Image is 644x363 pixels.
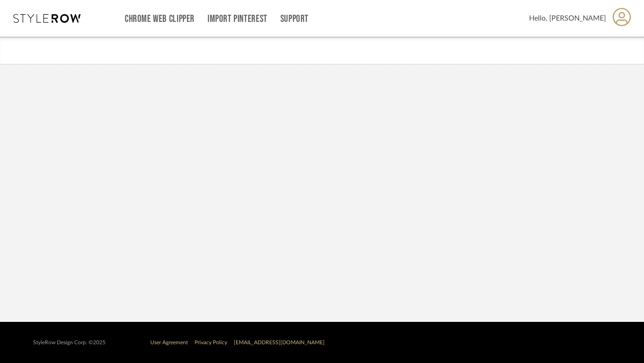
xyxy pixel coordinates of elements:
a: User Agreement [150,340,188,345]
a: Chrome Web Clipper [125,15,195,23]
a: [EMAIL_ADDRESS][DOMAIN_NAME] [234,340,325,345]
a: Privacy Policy [195,340,227,345]
div: StyleRow Design Corp. ©2025 [33,339,106,346]
span: Hello, [PERSON_NAME] [529,13,606,24]
a: Import Pinterest [208,15,267,23]
a: Support [280,15,309,23]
